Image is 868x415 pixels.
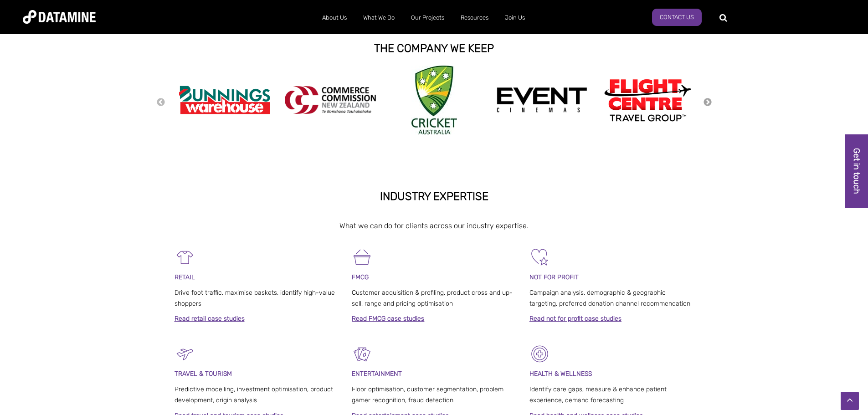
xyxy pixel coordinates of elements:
button: Previous [156,97,165,108]
span: Identify care gaps, measure & enhance patient experience, demand forecasting [529,385,667,404]
span: RETAIL [175,273,195,281]
a: Our Projects [403,6,452,30]
strong: INDUSTRY EXPERTISE [380,190,488,203]
span: FMCG [352,273,369,281]
img: Entertainment [352,343,372,364]
a: Read FMCG case studies [352,315,424,323]
img: commercecommission [285,86,376,114]
img: Healthcare [529,343,550,364]
button: Next [703,97,712,108]
span: TRAVEL & TOURISM [175,370,232,378]
strong: THE COMPANY WE KEEP [374,42,494,55]
span: What we can do for clients across our industry expertise. [339,221,529,230]
span: Predictive modelling, investment optimisation, product development, origin analysis [175,385,333,404]
span: ENTERTAINMENT [352,370,402,378]
img: Not For Profit [529,247,550,267]
strong: HEALTH & WELLNESS [529,370,592,378]
span: Floor optimisation, customer segmentation, problem gamer recognition, fraud detection [352,385,503,404]
span: Campaign analysis, demographic & geographic targeting, preferred donation channel recommendation [529,289,690,307]
a: Join Us [497,6,533,30]
a: Resources [452,6,497,30]
a: About Us [314,6,355,30]
img: Flight Centre [602,77,693,123]
img: Travel & Tourism [175,343,195,364]
span: Drive foot traffic, maximise baskets, identify high-value shoppers [175,289,335,307]
a: What We Do [355,6,403,30]
a: Read retail case studies [175,315,245,323]
img: Bunnings Warehouse [179,83,270,117]
a: Get in touch [845,134,868,208]
img: FMCG [352,247,372,267]
img: Retail-1 [175,247,195,267]
span: Customer acquisition & profiling, product cross and up-sell, range and pricing optimisation [352,289,513,307]
a: Read not for profit case studies [529,315,621,323]
img: Cricket Australia [411,66,457,134]
img: event cinemas [496,87,587,113]
a: Contact Us [652,9,702,26]
img: Datamine [23,10,96,24]
span: NOT FOR PROFIT [529,273,579,281]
